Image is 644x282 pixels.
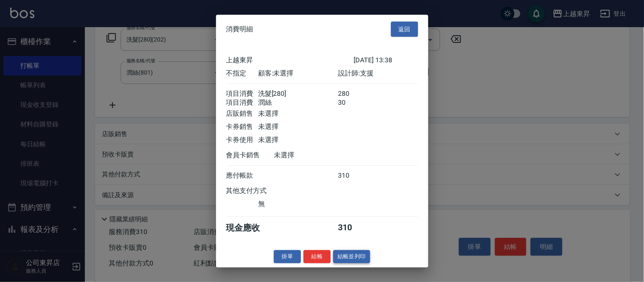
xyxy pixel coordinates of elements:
[258,98,338,107] div: 潤絲
[354,56,418,65] div: [DATE] 13:38
[226,69,258,78] div: 不指定
[338,222,370,234] div: 310
[226,109,258,118] div: 店販銷售
[258,69,338,78] div: 顧客: 未選擇
[226,98,258,107] div: 項目消費
[226,187,290,195] div: 其他支付方式
[226,151,274,160] div: 會員卡銷售
[226,89,258,98] div: 項目消費
[333,250,370,263] button: 結帳並列印
[258,123,338,131] div: 未選擇
[304,250,331,263] button: 結帳
[258,200,338,209] div: 無
[226,56,354,65] div: 上越東昇
[226,136,258,145] div: 卡券使用
[338,69,418,78] div: 設計師: 支援
[258,136,338,145] div: 未選擇
[338,89,370,98] div: 280
[226,123,258,131] div: 卡券銷售
[338,171,370,180] div: 310
[338,98,370,107] div: 30
[258,109,338,118] div: 未選擇
[226,222,274,234] div: 現金應收
[226,171,258,180] div: 應付帳款
[274,151,354,160] div: 未選擇
[274,250,301,263] button: 掛單
[226,25,253,34] span: 消費明細
[258,89,338,98] div: 洗髮[280]
[391,21,418,37] button: 返回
